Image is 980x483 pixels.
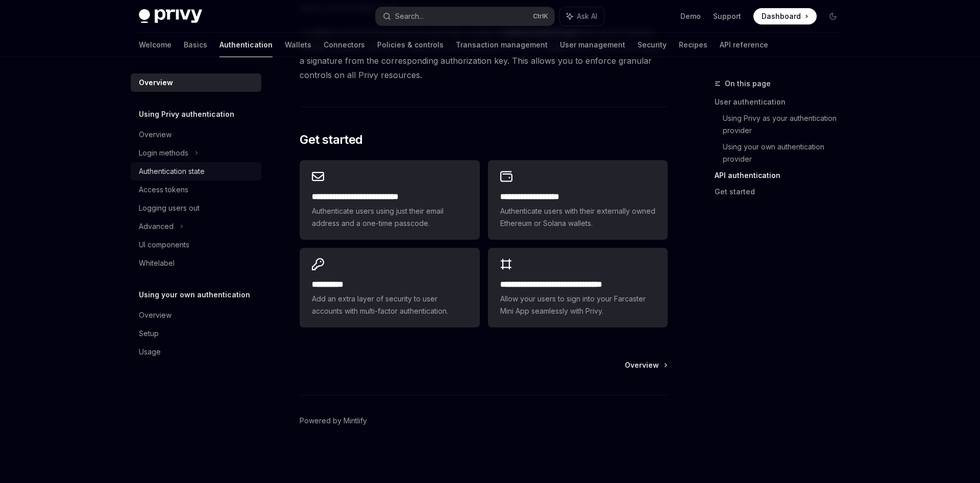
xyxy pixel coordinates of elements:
[131,236,261,254] a: UI components
[395,10,424,22] div: Search...
[139,289,250,301] h5: Using your own authentication
[139,220,174,233] div: Advanced
[131,181,261,199] a: Access tokens
[131,324,261,343] a: Setup
[139,239,189,251] div: UI components
[577,11,597,21] span: Ask AI
[312,205,467,230] span: Authenticate users using just their email address and a one-time passcode.
[488,160,668,240] a: **** **** **** ****Authenticate users with their externally owned Ethereum or Solana wallets.
[131,162,261,181] a: Authentication state
[533,12,548,20] span: Ctrl K
[139,184,188,196] div: Access tokens
[139,9,202,23] img: dark logo
[300,132,362,148] span: Get started
[184,33,207,57] a: Basics
[131,199,261,217] a: Logging users out
[559,7,604,26] button: Ask AI
[679,33,707,57] a: Recipes
[753,8,817,24] a: Dashboard
[139,108,234,120] h5: Using Privy authentication
[715,167,849,184] a: API authentication
[715,184,849,200] a: Get started
[300,248,479,327] a: **** *****Add an extra layer of security to user accounts with multi-factor authentication.
[139,33,171,57] a: Welcome
[131,306,261,324] a: Overview
[762,11,801,21] span: Dashboard
[139,309,171,321] div: Overview
[720,33,768,57] a: API reference
[500,205,655,230] span: Authenticate users with their externally owned Ethereum or Solana wallets.
[713,11,741,21] a: Support
[324,33,365,57] a: Connectors
[638,33,667,57] a: Security
[300,416,367,426] a: Powered by Mintlify
[376,7,554,26] button: Search...CtrlK
[625,360,667,370] a: Overview
[725,78,771,90] span: On this page
[825,8,841,24] button: Toggle dark mode
[560,33,625,57] a: User management
[377,33,444,57] a: Policies & controls
[500,293,655,317] span: Allow your users to sign into your Farcaster Mini App seamlessly with Privy.
[139,257,175,269] div: Whitelabel
[285,33,311,57] a: Wallets
[131,125,261,144] a: Overview
[139,147,188,159] div: Login methods
[456,33,548,57] a: Transaction management
[680,11,701,21] a: Demo
[219,33,273,57] a: Authentication
[139,165,205,177] div: Authentication state
[131,343,261,361] a: Usage
[131,254,261,272] a: Whitelabel
[625,360,659,370] span: Overview
[715,94,849,110] a: User authentication
[312,293,467,317] span: Add an extra layer of security to user accounts with multi-factor authentication.
[723,110,849,139] a: Using Privy as your authentication provider
[139,346,161,358] div: Usage
[131,73,261,92] a: Overview
[139,327,159,340] div: Setup
[139,202,200,214] div: Logging users out
[139,77,173,89] div: Overview
[723,139,849,167] a: Using your own authentication provider
[139,129,171,141] div: Overview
